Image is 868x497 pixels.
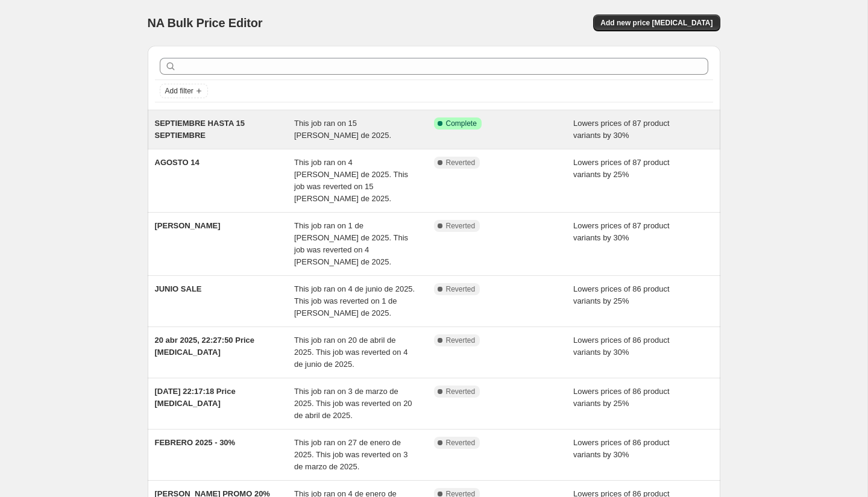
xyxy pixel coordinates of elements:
[160,84,208,98] button: Add filter
[155,438,236,447] span: FEBRERO 2025 - 30%
[573,158,670,179] span: Lowers prices of 87 product variants by 25%
[446,387,476,396] span: Reverted
[155,221,221,230] span: [PERSON_NAME]
[446,284,476,294] span: Reverted
[573,438,670,459] span: Lowers prices of 86 product variants by 30%
[573,221,670,242] span: Lowers prices of 87 product variants by 30%
[573,119,670,140] span: Lowers prices of 87 product variants by 30%
[446,438,476,448] span: Reverted
[155,119,245,140] span: SEPTIEMBRE HASTA 15 SEPTIEMBRE
[155,336,255,357] span: 20 abr 2025, 22:27:50 Price [MEDICAL_DATA]
[165,86,193,96] span: Add filter
[294,158,408,203] span: This job ran on 4 [PERSON_NAME] de 2025. This job was reverted on 15 [PERSON_NAME] de 2025.
[573,387,670,408] span: Lowers prices of 86 product variants by 25%
[155,387,236,408] span: [DATE] 22:17:18 Price [MEDICAL_DATA]
[148,16,263,30] span: NA Bulk Price Editor
[446,221,476,231] span: Reverted
[294,438,407,471] span: This job ran on 27 de enero de 2025. This job was reverted on 3 de marzo de 2025.
[294,336,407,369] span: This job ran on 20 de abril de 2025. This job was reverted on 4 de junio de 2025.
[446,158,476,167] span: Reverted
[294,387,412,420] span: This job ran on 3 de marzo de 2025. This job was reverted on 20 de abril de 2025.
[446,119,477,128] span: Complete
[294,284,415,317] span: This job ran on 4 de junio de 2025. This job was reverted on 1 de [PERSON_NAME] de 2025.
[294,119,391,140] span: This job ran on 15 [PERSON_NAME] de 2025.
[155,284,202,293] span: JUNIO SALE
[155,158,200,167] span: AGOSTO 14
[446,336,476,345] span: Reverted
[593,14,720,31] button: Add new price [MEDICAL_DATA]
[600,18,712,28] span: Add new price [MEDICAL_DATA]
[294,221,408,266] span: This job ran on 1 de [PERSON_NAME] de 2025. This job was reverted on 4 [PERSON_NAME] de 2025.
[573,284,670,305] span: Lowers prices of 86 product variants by 25%
[573,336,670,357] span: Lowers prices of 86 product variants by 30%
